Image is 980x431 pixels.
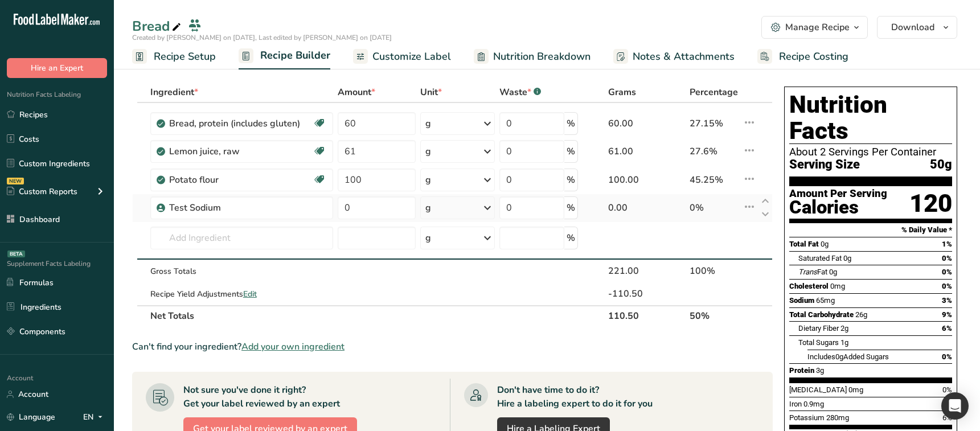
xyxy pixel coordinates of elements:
div: Gross Totals [150,265,333,277]
span: 0% [942,282,952,290]
span: Grams [608,85,636,99]
span: Recipe Costing [779,49,848,64]
div: g [425,117,431,130]
div: Bread, protein (includes gluten) [169,117,311,130]
span: 280mg [826,413,849,422]
h1: Nutrition Facts [789,92,952,144]
span: 65mg [816,296,835,305]
button: Download [877,16,957,39]
div: NEW [7,178,24,184]
span: 9% [942,310,952,319]
span: 1% [942,240,952,248]
button: Manage Recipe [761,16,868,39]
span: Percentage [690,85,738,99]
div: 0.00 [608,201,685,215]
span: 1g [840,338,848,347]
div: g [425,145,431,158]
input: Add Ingredient [150,227,333,249]
div: EN [83,411,107,424]
div: 120 [909,188,952,219]
span: 0g [829,268,837,276]
div: 61.00 [608,145,685,158]
span: Serving Size [789,158,860,172]
section: % Daily Value * [789,223,952,237]
div: 27.6% [690,145,738,158]
button: Hire an Expert [7,58,107,78]
a: Recipe Costing [757,44,848,69]
span: 0.9mg [803,400,824,408]
th: Net Totals [148,305,580,326]
div: -110.50 [608,287,685,301]
span: Unit [420,85,442,99]
span: Includes Added Sugars [807,352,889,361]
span: Recipe Builder [260,48,330,63]
div: Potato flour [169,173,311,187]
a: Recipe Builder [239,43,330,70]
div: 60.00 [608,117,685,130]
span: Customize Label [372,49,451,64]
div: BETA [7,251,25,257]
div: Not sure you've done it right? Get your label reviewed by an expert [183,383,340,411]
div: 100.00 [608,173,685,187]
a: Customize Label [353,44,451,69]
div: Recipe Yield Adjustments [150,288,333,300]
a: Notes & Attachments [613,44,735,69]
div: g [425,173,431,187]
div: 100% [690,264,738,278]
div: Calories [789,199,887,216]
div: Can't find your ingredient? [132,340,773,354]
span: Fat [798,268,827,276]
div: Lemon juice, raw [169,145,311,158]
span: Recipe Setup [154,49,216,64]
span: Nutrition Breakdown [493,49,591,64]
span: Cholesterol [789,282,829,290]
div: g [425,231,431,245]
span: Dietary Fiber [798,324,839,333]
div: About 2 Servings Per Container [789,146,952,158]
div: Test Sodium [169,201,311,215]
span: 50g [930,158,952,172]
div: Open Intercom Messenger [941,392,969,420]
span: Ingredient [150,85,198,99]
div: Bread [132,16,183,36]
span: 0g [821,240,829,248]
span: 0% [942,254,952,262]
th: 110.50 [606,305,687,326]
div: Waste [499,85,541,99]
div: 45.25% [690,173,738,187]
span: Edit [243,289,257,299]
th: 50% [687,305,740,326]
span: 0% [942,352,952,361]
span: 0g [835,352,843,361]
span: 6% [942,324,952,333]
span: Download [891,20,934,34]
span: Protein [789,366,814,375]
span: Created by [PERSON_NAME] on [DATE], Last edited by [PERSON_NAME] on [DATE] [132,33,392,42]
span: Saturated Fat [798,254,842,262]
span: 3g [816,366,824,375]
span: 0g [843,254,851,262]
div: Don't have time to do it? Hire a labeling expert to do it for you [497,383,653,411]
span: Total Carbohydrate [789,310,854,319]
span: Total Fat [789,240,819,248]
span: 26g [855,310,867,319]
span: 0mg [848,385,863,394]
span: Potassium [789,413,825,422]
span: 0% [942,268,952,276]
div: 0% [690,201,738,215]
span: Amount [338,85,375,99]
div: g [425,201,431,215]
span: Notes & Attachments [633,49,735,64]
div: Manage Recipe [785,20,850,34]
a: Recipe Setup [132,44,216,69]
span: 3% [942,296,952,305]
span: 2g [840,324,848,333]
div: 221.00 [608,264,685,278]
span: Sodium [789,296,814,305]
a: Nutrition Breakdown [474,44,591,69]
i: Trans [798,268,817,276]
span: [MEDICAL_DATA] [789,385,847,394]
span: Iron [789,400,802,408]
span: Total Sugars [798,338,839,347]
span: 0mg [830,282,845,290]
